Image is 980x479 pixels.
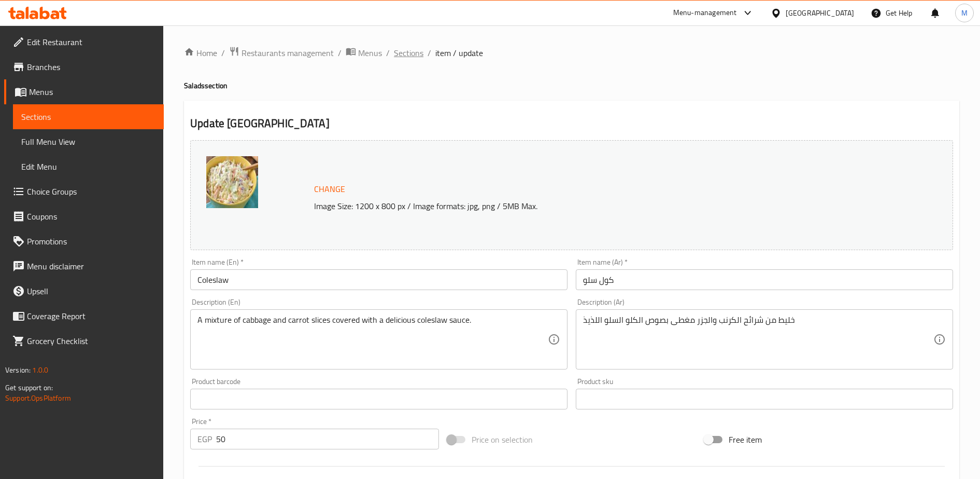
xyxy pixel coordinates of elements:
[29,86,155,98] span: Menus
[13,154,164,179] a: Edit Menu
[229,46,334,60] a: Restaurants management
[4,204,164,229] a: Coupons
[583,315,933,364] textarea: خليط من شرائح الكرنب والجزر مغطى بصوص الكلو السلو اللذيذ
[27,285,155,297] span: Upsell
[472,433,533,446] span: Price on selection
[184,46,959,60] nav: breadcrumb
[729,433,762,446] span: Free item
[21,160,155,173] span: Edit Menu
[4,304,164,329] a: Coverage Report
[27,185,155,198] span: Choice Groups
[27,61,155,73] span: Branches
[786,7,854,19] div: [GEOGRAPHIC_DATA]
[206,156,258,208] img: %DA%A9%D9%84%D9%88%D8%B3%D9%84%D9%88638362849483535700.jpg
[197,433,212,445] p: EGP
[4,329,164,353] a: Grocery Checklist
[961,7,968,19] span: M
[4,254,164,279] a: Menu disclaimer
[428,47,431,59] li: /
[4,279,164,304] a: Upsell
[5,391,71,405] a: Support.OpsPlatform
[184,47,217,59] a: Home
[386,47,390,59] li: /
[4,79,164,104] a: Menus
[5,381,53,394] span: Get support on:
[435,47,483,59] span: item / update
[13,129,164,154] a: Full Menu View
[190,389,567,409] input: Please enter product barcode
[394,47,423,59] a: Sections
[32,363,48,377] span: 1.0.0
[242,47,334,59] span: Restaurants management
[190,116,953,131] h2: Update [GEOGRAPHIC_DATA]
[358,47,382,59] span: Menus
[27,335,155,347] span: Grocery Checklist
[576,389,953,409] input: Please enter product sku
[346,46,382,60] a: Menus
[5,363,31,377] span: Version:
[27,260,155,272] span: Menu disclaimer
[27,36,155,48] span: Edit Restaurant
[673,7,737,19] div: Menu-management
[13,104,164,129] a: Sections
[197,315,548,364] textarea: A mixture of cabbage and carrot slices covered with a delicious coleslaw sauce.
[310,179,349,200] button: Change
[27,210,155,223] span: Coupons
[4,54,164,79] a: Branches
[21,111,155,123] span: Sections
[4,179,164,204] a: Choice Groups
[310,200,858,212] p: Image Size: 1200 x 800 px / Image formats: jpg, png / 5MB Max.
[4,229,164,254] a: Promotions
[216,429,439,449] input: Please enter price
[338,47,342,59] li: /
[221,47,225,59] li: /
[4,30,164,54] a: Edit Restaurant
[190,269,567,290] input: Enter name En
[27,310,155,322] span: Coverage Report
[314,182,345,197] span: Change
[21,135,155,148] span: Full Menu View
[184,80,959,91] h4: Salads section
[576,269,953,290] input: Enter name Ar
[27,235,155,248] span: Promotions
